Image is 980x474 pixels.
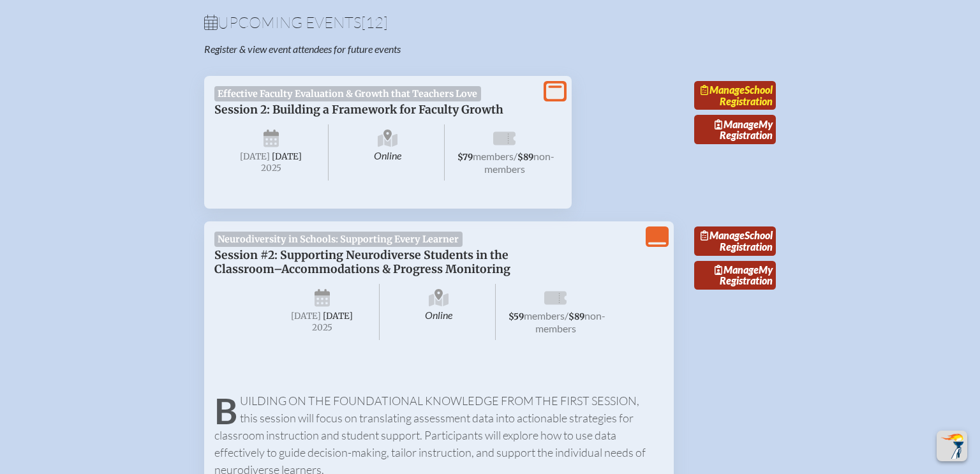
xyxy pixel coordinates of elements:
[694,226,776,256] a: ManageSchool Registration
[214,248,510,276] span: Session #2: Supporting Neurodiverse Students in the Classroom–Accommodations & Progress Monitoring
[715,263,759,276] span: Manage
[694,81,776,110] a: ManageSchool Registration
[382,284,496,340] span: Online
[204,15,776,30] h1: Upcoming Events
[473,150,514,162] span: members
[361,13,388,32] span: [12]
[509,311,524,322] span: $59
[694,115,776,144] a: ManageMy Registration
[484,150,555,175] span: non-members
[240,151,270,162] span: [DATE]
[276,323,369,332] span: 2025
[291,311,321,322] span: [DATE]
[939,433,965,459] img: To the top
[204,43,541,56] p: Register & view event attendees for future events
[694,261,776,290] a: ManageMy Registration
[937,431,967,461] button: Scroll Top
[214,232,463,247] span: Neurodiversity in Schools: Supporting Every Learner
[457,152,473,163] span: $79
[701,84,745,96] span: Manage
[524,309,565,322] span: members
[323,311,353,322] span: [DATE]
[214,86,481,101] span: Effective Faculty Evaluation & Growth that Teachers Love
[214,103,503,117] span: Session 2: Building a Framework for Faculty Growth
[272,151,302,162] span: [DATE]
[715,118,759,130] span: Manage
[535,309,606,334] span: non-members
[565,309,568,322] span: /
[517,152,533,163] span: $89
[225,163,318,173] span: 2025
[568,311,584,322] span: $89
[514,150,517,162] span: /
[331,124,445,181] span: Online
[701,229,745,241] span: Manage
